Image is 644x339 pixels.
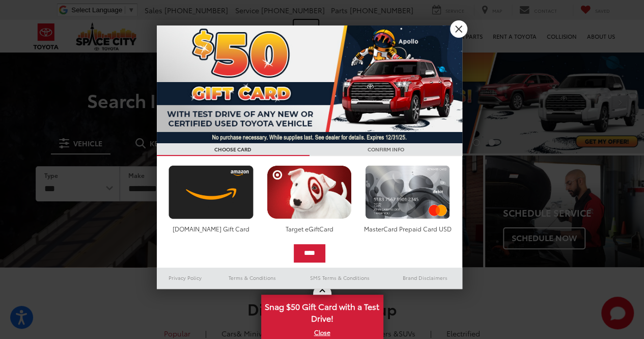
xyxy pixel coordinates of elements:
img: mastercard.png [362,165,453,219]
a: SMS Terms & Conditions [292,272,388,284]
img: 53411_top_152338.jpg [157,25,462,143]
div: [DOMAIN_NAME] Gift Card [166,224,256,233]
a: Brand Disclaimers [388,272,462,284]
h3: CHOOSE CARD [157,143,310,156]
a: Privacy Policy [157,272,214,284]
div: Target eGiftCard [264,224,354,233]
div: MasterCard Prepaid Card USD [362,224,453,233]
img: targetcard.png [264,165,354,219]
h3: CONFIRM INFO [310,143,462,156]
a: Terms & Conditions [213,272,291,284]
img: amazoncard.png [166,165,256,219]
span: Snag $50 Gift Card with a Test Drive! [262,296,382,327]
